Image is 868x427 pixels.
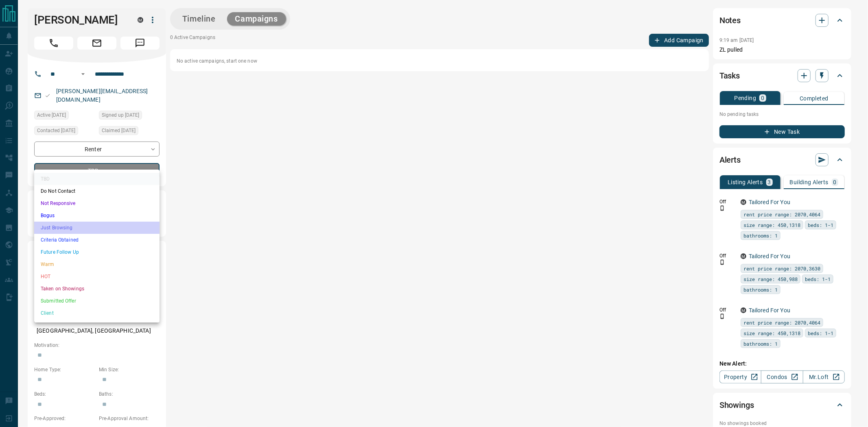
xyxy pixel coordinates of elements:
[34,246,160,258] li: Future Follow Up
[34,270,160,283] li: HOT
[34,295,160,307] li: Submitted Offer
[34,209,160,222] li: Bogus
[34,283,160,295] li: Taken on Showings
[34,258,160,270] li: Warm
[34,234,160,246] li: Criteria Obtained
[34,222,160,234] li: Just Browsing
[34,307,160,319] li: Client
[34,197,160,209] li: Not Responsive
[34,185,160,197] li: Do Not Contact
